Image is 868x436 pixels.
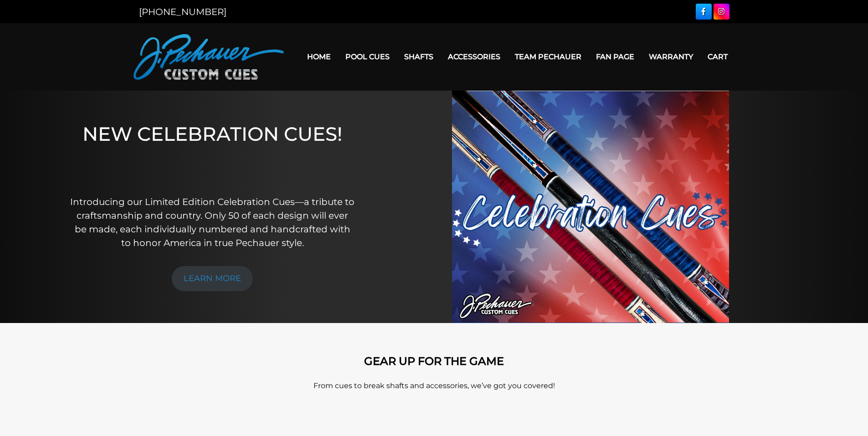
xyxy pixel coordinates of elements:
[508,45,589,68] a: Team Pechauer
[397,45,441,68] a: Shafts
[134,34,284,80] img: Pechauer Custom Cues
[364,354,504,368] strong: GEAR UP FOR THE GAME
[441,45,508,68] a: Accessories
[70,123,355,182] h1: NEW CELEBRATION CUES!
[642,45,700,68] a: Warranty
[300,45,338,68] a: Home
[172,266,253,291] a: LEARN MORE
[700,45,735,68] a: Cart
[338,45,397,68] a: Pool Cues
[139,6,226,17] a: [PHONE_NUMBER]
[70,195,355,250] p: Introducing our Limited Edition Celebration Cues—a tribute to craftsmanship and country. Only 50 ...
[589,45,642,68] a: Fan Page
[175,380,694,391] p: From cues to break shafts and accessories, we’ve got you covered!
